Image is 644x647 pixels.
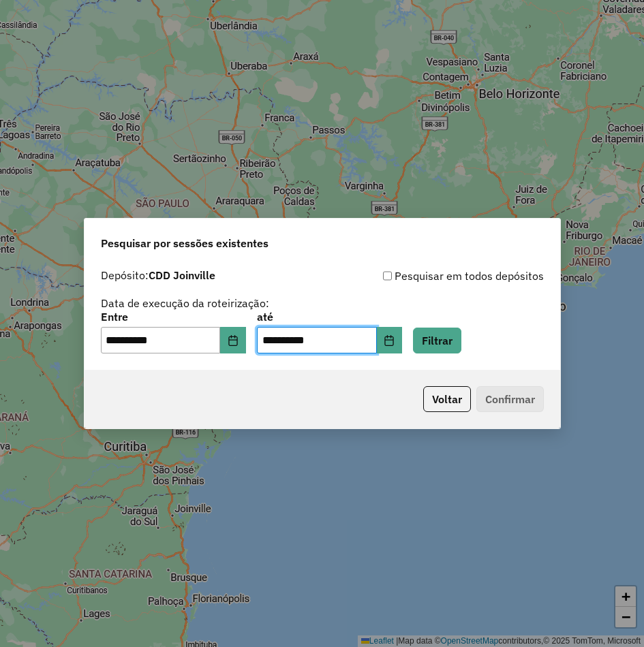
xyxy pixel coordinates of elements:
[101,309,246,325] label: Entre
[257,309,402,325] label: até
[413,328,461,353] button: Filtrar
[377,327,403,354] button: Choose Date
[101,267,215,283] label: Depósito:
[220,327,246,354] button: Choose Date
[149,268,215,282] strong: CDD Joinville
[101,295,269,311] label: Data de execução da roteirização:
[322,268,544,284] div: Pesquisar em todos depósitos
[101,235,269,251] span: Pesquisar por sessões existentes
[423,386,471,412] button: Voltar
